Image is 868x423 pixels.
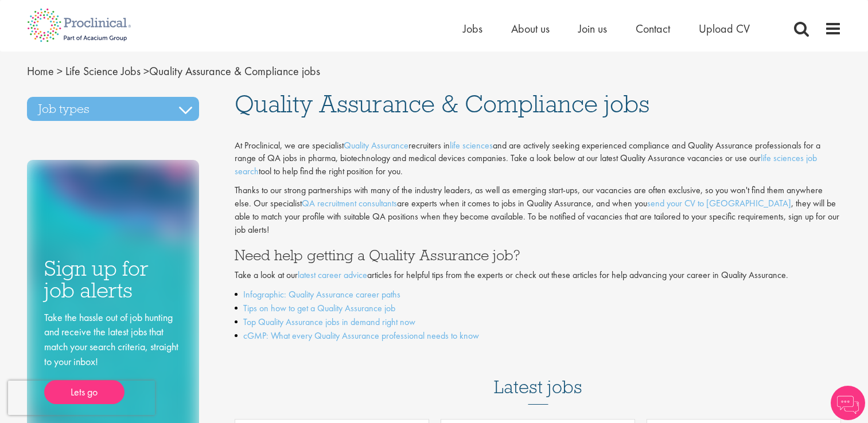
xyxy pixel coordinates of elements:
a: About us [511,21,550,36]
a: cGMP: What every Quality Assurance professional needs to know [243,330,479,342]
a: Top Quality Assurance jobs in demand right now [243,316,415,328]
span: At Proclinical, we are specialist recruiters in and are actively seeking experienced compliance a... [235,139,820,178]
h3: Job types [27,97,199,121]
a: Upload CV [699,21,750,36]
a: Jobs [463,21,482,36]
h3: Latest jobs [494,348,582,405]
a: life sciences [450,139,493,151]
a: QA recruitment consultants [302,197,397,209]
div: Take the hassle out of job hunting and receive the latest jobs that match your search criteria, s... [44,310,182,405]
span: Quality Assurance & Compliance jobs [27,64,320,79]
a: breadcrumb link to Life Science Jobs [65,64,141,79]
a: Quality Assurance [344,139,408,151]
p: Take a look at our articles for helpful tips from the experts or check out these articles for hel... [235,269,842,282]
h3: Sign up for job alerts [44,257,182,301]
p: Thanks to our strong partnerships with many of the industry leaders, as well as emerging start-up... [235,184,842,236]
a: Contact [636,21,670,36]
span: Quality Assurance & Compliance jobs [235,88,649,119]
img: Chatbot [831,386,865,420]
iframe: reCAPTCHA [8,381,155,415]
a: send your CV to [GEOGRAPHIC_DATA] [647,197,791,209]
a: Join us [578,21,607,36]
span: > [143,64,149,79]
span: > [57,64,63,79]
a: life sciences job search [235,152,817,177]
h3: Need help getting a Quality Assurance job? [235,248,842,263]
a: breadcrumb link to Home [27,64,54,79]
a: Tips on how to get a Quality Assurance job [243,302,395,314]
a: latest career advice [298,269,367,281]
a: Infographic: Quality Assurance career paths [243,288,400,300]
